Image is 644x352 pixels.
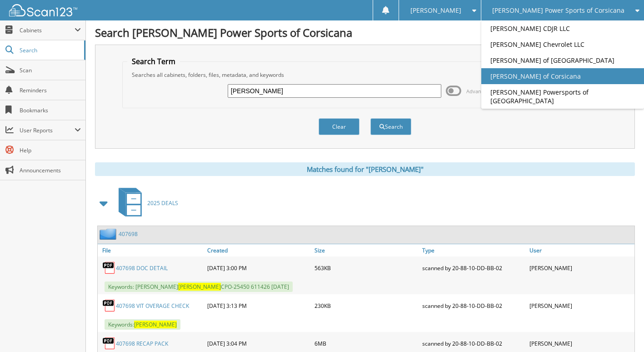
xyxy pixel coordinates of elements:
[410,8,461,13] span: [PERSON_NAME]
[481,20,644,36] a: [PERSON_NAME] CDJR LLC
[113,185,178,221] a: 2025 DEALS
[205,244,312,256] a: Created
[312,297,419,315] div: 230KB
[481,68,644,84] a: [PERSON_NAME] of Corsicana
[20,66,81,74] span: Scan
[134,321,177,328] span: [PERSON_NAME]
[95,162,635,176] div: Matches found for "[PERSON_NAME]"
[420,244,527,256] a: Type
[105,319,180,330] span: Keywords:
[127,56,180,66] legend: Search Term
[178,283,221,291] span: [PERSON_NAME]
[481,36,644,52] a: [PERSON_NAME] Chevrolet LLC
[20,106,81,114] span: Bookmarks
[492,8,624,13] span: [PERSON_NAME] Power Sports of Corsicana
[9,4,77,16] img: scan123-logo-white.svg
[20,166,81,174] span: Announcements
[466,88,507,95] span: Advanced Search
[205,259,312,277] div: [DATE] 3:00 PM
[95,25,635,40] h1: Search [PERSON_NAME] Power Sports of Corsicana
[20,86,81,94] span: Reminders
[102,261,116,275] img: PDF.png
[116,302,189,310] a: 407698 VIT OVERAGE CHECK
[527,297,634,315] div: [PERSON_NAME]
[116,340,168,347] a: 407698 RECAP PACK
[20,26,75,34] span: Cabinets
[102,337,116,350] img: PDF.png
[20,126,75,134] span: User Reports
[370,118,411,135] button: Search
[527,259,634,277] div: [PERSON_NAME]
[599,308,644,352] iframe: Chat Widget
[116,264,168,272] a: 407698 DOC DETAIL
[312,244,419,256] a: Size
[147,199,178,207] span: 2025 DEALS
[420,259,527,277] div: scanned by 20-88-10-DD-BB-02
[319,118,359,135] button: Clear
[420,297,527,315] div: scanned by 20-88-10-DD-BB-02
[100,228,119,240] img: folder2.png
[20,146,81,154] span: Help
[20,46,80,54] span: Search
[481,52,644,68] a: [PERSON_NAME] of [GEOGRAPHIC_DATA]
[312,259,419,277] div: 563KB
[102,299,116,312] img: PDF.png
[127,71,602,79] div: Searches all cabinets, folders, files, metadata, and keywords
[98,244,205,256] a: File
[119,230,138,238] a: 407698
[205,297,312,315] div: [DATE] 3:13 PM
[105,282,293,292] span: Keywords: [PERSON_NAME] CPO-25450 611426 [DATE]
[527,244,634,256] a: User
[481,84,644,109] a: [PERSON_NAME] Powersports of [GEOGRAPHIC_DATA]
